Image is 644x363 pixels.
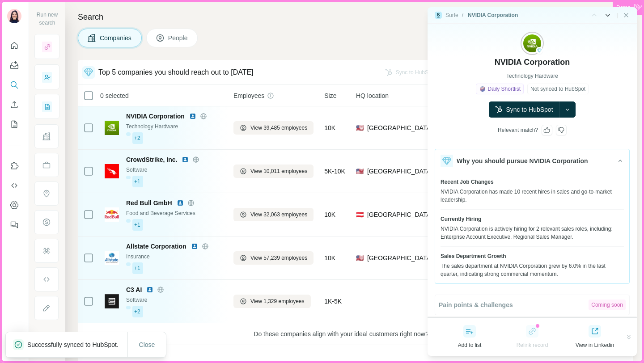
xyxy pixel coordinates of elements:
img: Logo of Allstate Corporation [105,251,119,265]
li: / [462,11,463,19]
img: check [480,86,485,92]
span: NVIDIA Corporation [126,112,185,121]
button: Why you should pursue NVIDIA Corporation [435,149,629,173]
div: Coming soon [589,300,626,310]
button: Search [7,77,21,93]
button: View 10,011 employees [233,165,314,178]
span: Employees [233,91,264,100]
span: +2 [134,134,140,142]
img: Avatar [7,9,21,23]
button: Side panel - Next [603,11,612,20]
span: 🇺🇸 [356,253,364,262]
button: My lists [7,116,21,132]
button: View 32,063 employees [233,208,314,221]
div: The sales department at NVIDIA Corporation grew by 6.0% in the last quarter, indicating strong co... [441,262,624,278]
button: Use Surfe on LinkedIn [7,158,21,174]
button: Quick start [7,38,21,54]
div: Do these companies align with your ideal customers right now? [78,323,633,345]
button: Close [133,337,161,353]
div: NVIDIA Corporation has made 10 recent hires in sales and go-to-market leadership. [441,188,624,204]
img: LinkedIn logo [189,113,196,120]
span: [GEOGRAPHIC_DATA] [367,167,432,176]
span: 10K [324,123,335,132]
img: Logo of C3 AI [105,294,119,308]
img: Surfe Logo [435,12,442,19]
img: Agents [10,61,19,70]
span: Daily Shortlist [488,85,521,93]
span: C3 AI [126,285,142,294]
div: Technology Hardware [126,122,223,131]
span: 5K-10K [324,167,345,176]
span: Red Bull GmbH [126,198,172,207]
h4: Search [78,11,633,23]
span: Sales Department Growth [441,252,506,260]
span: 10K [324,253,335,262]
span: View 1,329 employees [250,297,305,305]
span: Allstate Corporation [126,242,186,251]
button: Pain points & challengesComing soon [435,295,629,315]
div: Software [126,296,223,304]
div: NVIDIA Corporation is actively hiring for 2 relevant sales roles, including: Enterprise Account E... [441,225,624,241]
img: Logo of Red Bull GmbH [105,207,119,222]
img: LinkedIn logo [182,156,189,163]
div: Relevant match ? [498,126,538,134]
span: View 57,239 employees [250,254,307,262]
div: Software [126,166,223,174]
span: Pain points & challenges [439,300,513,309]
button: View 39,485 employees [233,121,314,135]
button: Agents Inbox [7,57,21,73]
span: 1K-5K [324,297,342,306]
span: +1 [134,177,140,186]
div: Run new search [34,11,60,27]
div: | [617,11,618,19]
div: Food and Beverage Services [126,209,223,217]
span: Close [139,340,155,349]
span: People [168,34,189,42]
span: Relink record [517,341,548,349]
span: Why you should pursue NVIDIA Corporation [457,156,588,165]
span: Companies [100,34,132,42]
span: HQ location [356,91,389,100]
button: Close side panel [623,12,630,19]
span: [GEOGRAPHIC_DATA] [367,123,432,132]
button: Enrich CSV [7,97,21,113]
img: Logo of CrowdStrike, Inc. [105,164,119,178]
span: 🇺🇸 [356,167,364,176]
span: View 39,485 employees [250,124,307,132]
span: +2 [134,308,140,316]
span: Add to list [458,341,482,349]
img: Logo of NVIDIA Corporation [105,121,119,135]
span: Size [324,91,336,100]
span: Not synced to HubSpot [530,85,585,93]
div: Insurance [126,253,223,261]
button: Feedback [7,217,21,233]
span: [GEOGRAPHIC_DATA] [367,210,432,219]
div: Surfe [445,11,458,19]
button: View 1,329 employees [233,295,311,308]
span: [GEOGRAPHIC_DATA] [367,253,432,262]
span: View 32,063 employees [250,211,307,219]
span: 🇺🇸 [356,123,364,132]
span: Recent Job Changes [441,178,494,186]
button: Sync to HubSpot [489,101,559,118]
span: Currently Hiring [441,215,481,223]
img: LinkedIn logo [191,243,198,250]
span: View 10,011 employees [250,167,307,175]
img: LinkedIn logo [146,286,153,293]
span: CrowdStrike, Inc. [126,155,177,164]
span: NVIDIA Corporation [495,56,570,68]
p: Successfully synced to HubSpot. [27,340,126,349]
span: 0 selected [100,91,129,100]
button: View 57,239 employees [233,251,314,265]
span: +1 [134,221,140,229]
button: Dashboard [7,197,21,213]
div: Top 5 companies you should reach out to [DATE] [98,67,254,78]
img: LinkedIn logo [177,199,184,207]
span: 10K [324,210,335,219]
span: +1 [134,264,140,272]
button: Use Surfe API [7,177,21,194]
div: NVIDIA Corporation [468,11,518,19]
span: 🇦🇹 [356,210,364,219]
span: View in Linkedin [576,341,614,349]
span: Technology Hardware [506,72,558,80]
